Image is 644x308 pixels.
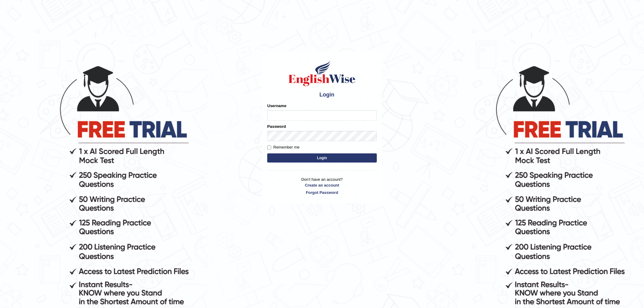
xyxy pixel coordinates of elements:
a: Create an account [267,182,377,188]
a: Forgot Password [267,190,377,195]
img: Logo of English Wise sign in for intelligent practice with AI [287,60,357,87]
label: Remember me [267,144,299,150]
label: Password [267,124,286,129]
p: Don't have an account? [267,177,377,195]
h4: Login [267,90,377,100]
label: Username [267,103,286,109]
input: Remember me [267,145,271,149]
button: Login [267,153,377,163]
